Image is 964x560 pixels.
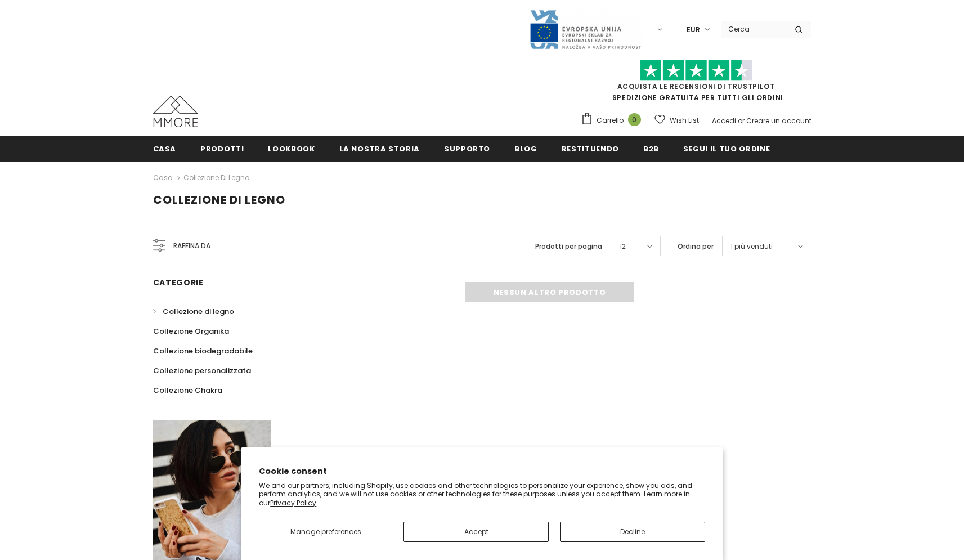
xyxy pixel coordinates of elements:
span: Blog [514,144,537,154]
h2: Cookie consent [259,465,705,477]
a: Blog [514,136,537,161]
label: Prodotti per pagina [535,241,602,252]
span: Categorie [153,277,204,288]
a: Javni Razpis [529,24,642,34]
span: SPEDIZIONE GRATUITA PER TUTTI GLI ORDINI [581,65,811,102]
a: Casa [153,136,177,161]
span: Prodotti [200,144,244,154]
a: Carrello 0 [581,112,647,129]
img: Casi MMORE [153,96,198,127]
span: Restituendo [562,144,619,154]
a: Creare un account [746,116,811,126]
label: Ordina per [678,241,714,252]
span: Collezione personalizzata [153,365,251,376]
a: Collezione di legno [183,173,249,182]
a: Restituendo [562,136,619,161]
span: La nostra storia [339,144,420,154]
span: 12 [620,241,626,252]
span: Collezione Organika [153,326,229,337]
span: Carrello [597,115,624,126]
a: Prodotti [200,136,244,161]
span: Collezione di legno [163,306,234,317]
a: B2B [643,136,659,161]
img: Javni Razpis [529,9,642,50]
span: I più venduti [731,241,773,252]
button: Decline [560,522,705,542]
span: Raffina da [173,240,210,252]
a: Collezione personalizzata [153,361,251,380]
span: or [738,116,745,126]
span: Segui il tuo ordine [683,144,770,154]
a: Casa [153,171,173,185]
a: Collezione Chakra [153,380,222,400]
span: Collezione Chakra [153,385,222,396]
button: Manage preferences [259,522,392,542]
input: Search Site [721,21,786,37]
span: B2B [643,144,659,154]
a: Privacy Policy [270,498,316,508]
a: Lookbook [268,136,315,161]
span: Casa [153,144,177,154]
p: We and our partners, including Shopify, use cookies and other technologies to personalize your ex... [259,481,705,508]
a: Accedi [712,116,736,126]
a: Collezione biodegradabile [153,341,253,361]
a: Acquista le recensioni di TrustPilot [617,82,775,91]
img: Fidati di Pilot Stars [640,60,752,82]
button: Accept [403,522,549,542]
span: 0 [628,113,641,126]
a: Wish List [654,110,699,130]
a: Collezione di legno [153,302,234,321]
span: Lookbook [268,144,315,154]
span: Manage preferences [290,527,361,536]
a: La nostra storia [339,136,420,161]
a: Collezione Organika [153,321,229,341]
span: supporto [444,144,490,154]
a: supporto [444,136,490,161]
span: Collezione di legno [153,192,285,208]
a: Segui il tuo ordine [683,136,770,161]
span: EUR [687,24,700,35]
span: Wish List [670,115,699,126]
span: Collezione biodegradabile [153,346,253,356]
